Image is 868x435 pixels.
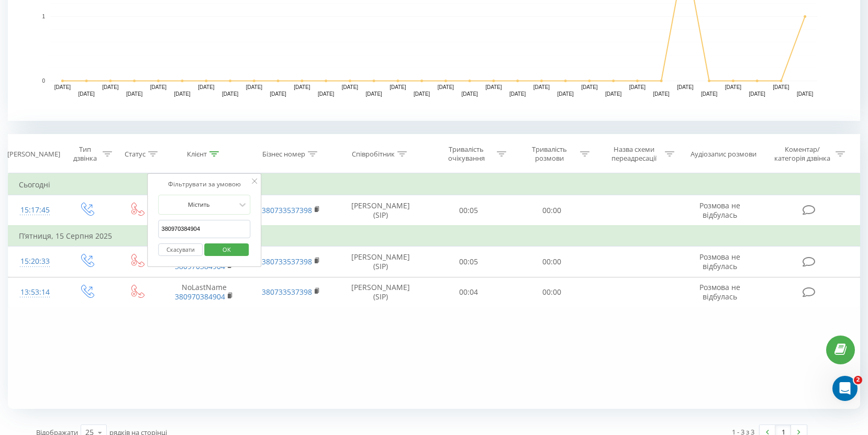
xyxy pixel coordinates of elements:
text: [DATE] [581,84,598,90]
td: 00:05 [427,247,510,277]
div: Тривалість розмови [521,145,577,163]
td: 00:05 [427,195,510,226]
text: [DATE] [390,84,406,90]
text: [DATE] [701,91,718,97]
text: [DATE] [174,91,191,97]
div: Співробітник [352,150,395,159]
div: 13:53:14 [19,282,51,303]
span: Розмова не відбулась [699,252,740,271]
text: [DATE] [677,84,694,90]
text: [DATE] [509,91,526,97]
text: [DATE] [533,84,550,90]
td: Сьогодні [8,174,860,195]
text: [DATE] [198,84,215,90]
div: Статус [125,150,146,159]
text: [DATE] [414,91,430,97]
td: 00:00 [510,277,594,307]
text: [DATE] [222,91,239,97]
button: Скасувати [159,243,203,256]
td: [PERSON_NAME] (SIP) [334,195,427,226]
text: [DATE] [102,84,119,90]
td: 00:04 [427,277,510,307]
text: 1 [42,14,45,19]
text: [DATE] [773,84,789,90]
text: [DATE] [749,91,765,97]
span: 2 [854,376,862,384]
a: 380733537398 [262,287,312,297]
span: OK [212,241,241,258]
text: [DATE] [653,91,670,97]
td: 00:00 [510,195,594,226]
text: [DATE] [797,91,814,97]
div: Бізнес номер [262,150,305,159]
div: 15:20:33 [19,251,51,272]
text: [DATE] [485,84,502,90]
text: [DATE] [126,91,143,97]
td: П’ятниця, 15 Серпня 2025 [8,226,860,247]
td: [PERSON_NAME] (SIP) [334,247,427,277]
td: 00:00 [510,247,594,277]
text: [DATE] [246,84,263,90]
div: Аудіозапис розмови [691,150,756,159]
a: 380733537398 [262,256,312,266]
text: [DATE] [461,91,478,97]
a: 380970384904 [175,292,225,302]
text: [DATE] [557,91,574,97]
div: Тип дзвінка [71,145,100,163]
text: [DATE] [438,84,454,90]
text: [DATE] [342,84,359,90]
text: [DATE] [78,91,95,97]
text: [DATE] [270,91,286,97]
iframe: Intercom live chat [832,376,858,401]
text: [DATE] [318,91,335,97]
text: [DATE] [294,84,310,90]
text: [DATE] [150,84,167,90]
div: Клієнт [187,150,207,159]
text: [DATE] [725,84,742,90]
td: NoLastName [161,277,248,307]
span: Розмова не відбулась [699,282,740,302]
text: [DATE] [605,91,622,97]
div: Назва схеми переадресації [606,145,662,163]
input: Введіть значення [159,220,251,238]
a: 380733537398 [262,205,312,215]
text: [DATE] [629,84,646,90]
text: 0 [42,78,45,84]
text: [DATE] [365,91,382,97]
text: [DATE] [54,84,71,90]
div: 15:17:45 [19,200,51,220]
div: Фільтрувати за умовою [159,179,251,189]
div: Коментар/категорія дзвінка [772,145,833,163]
td: [PERSON_NAME] (SIP) [334,277,427,307]
button: OK [204,243,249,256]
span: Розмова не відбулась [699,200,740,220]
div: Тривалість очікування [438,145,494,163]
div: [PERSON_NAME] [7,150,60,159]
